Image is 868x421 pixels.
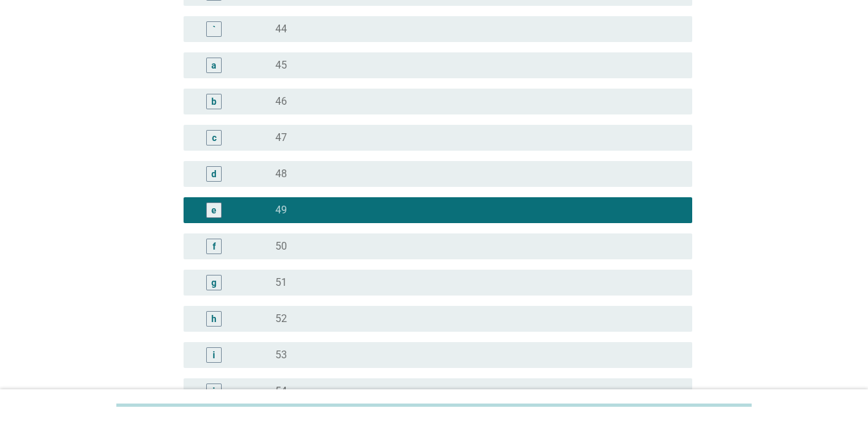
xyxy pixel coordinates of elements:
[211,167,217,180] div: d
[275,240,287,253] label: 50
[213,348,215,362] div: i
[211,312,217,325] div: h
[275,385,287,398] label: 54
[275,349,287,362] label: 53
[275,95,287,108] label: 46
[275,59,287,72] label: 45
[275,167,287,180] label: 48
[275,131,287,144] label: 47
[213,22,216,36] div: `
[275,23,287,36] label: 44
[211,275,217,289] div: g
[211,58,217,72] div: a
[213,384,215,398] div: j
[275,204,287,217] label: 49
[211,94,217,108] div: b
[211,203,217,217] div: e
[275,276,287,289] label: 51
[275,312,287,325] label: 52
[212,131,217,144] div: c
[213,239,216,253] div: f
